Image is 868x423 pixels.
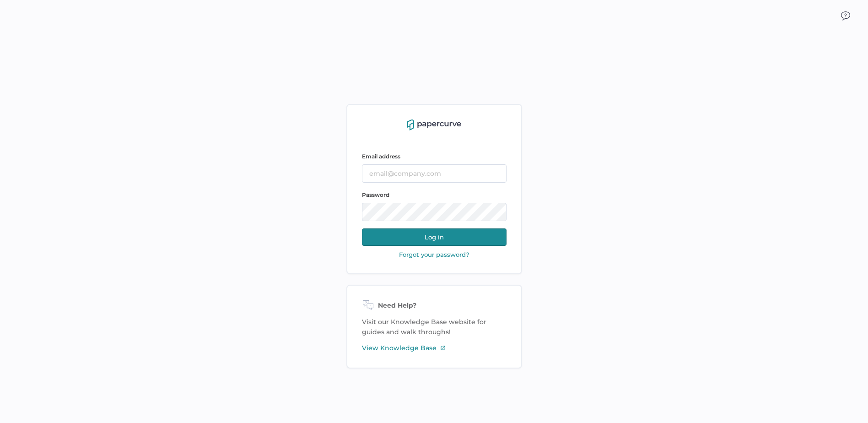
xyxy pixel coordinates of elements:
[841,11,850,21] img: icon_chat.2bd11823.svg
[362,343,437,353] span: View Knowledge Base
[396,250,472,259] button: Forgot your password?
[362,228,507,246] button: Log in
[440,345,446,351] img: external-link-icon-3.58f4c051.svg
[346,285,522,369] div: Visit our Knowledge Base website for guides and walk throughs!
[362,300,507,311] div: Need Help?
[362,164,507,183] input: email@company.com
[407,119,461,130] img: papercurve-logo-colour.7244d18c.svg
[362,300,374,311] img: need-help-icon.d526b9f7.svg
[362,191,389,198] span: Password
[362,153,400,160] span: Email address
